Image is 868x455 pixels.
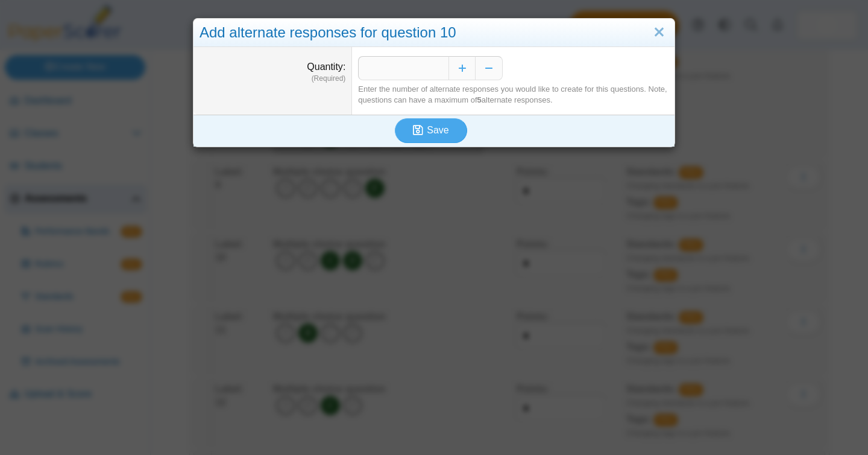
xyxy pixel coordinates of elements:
[193,19,675,47] div: Add alternate responses for question 10
[476,56,503,80] button: Decrease
[358,84,668,106] div: Enter the number of alternate responses you would like to create for this questions. Note, questi...
[448,56,476,80] button: Increase
[427,125,448,135] span: Save
[477,95,482,104] b: 5
[395,118,467,142] button: Save
[650,22,668,43] a: Close
[307,62,345,72] label: Quantity
[200,74,345,84] dfn: (Required)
